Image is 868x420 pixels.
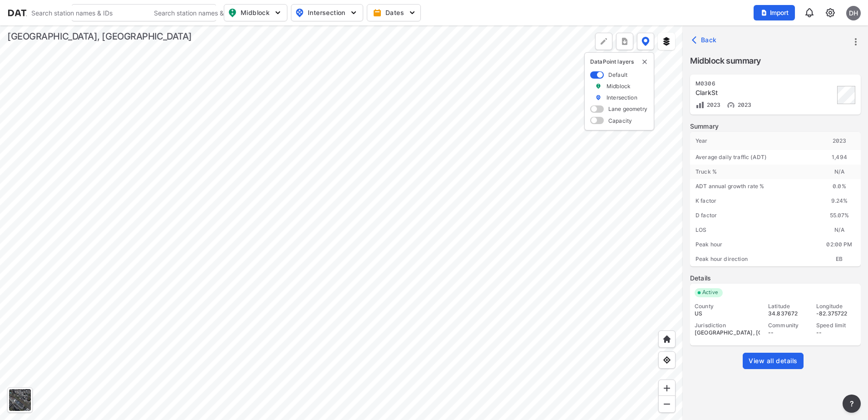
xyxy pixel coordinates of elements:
[690,55,861,67] label: Midblock summary
[818,223,861,237] div: N/A
[695,322,760,329] div: Jurisdiction
[760,9,768,16] img: file_add.62c1e8a2.svg
[658,33,675,50] button: External layers
[726,100,735,110] img: Vehicle speed
[816,310,856,317] div: -82.375722
[228,7,281,18] span: Midblock
[662,384,671,393] img: ZvzfEJKXnyWIrJytrsY285QMwk63cM6Drc+sIAAAAASUVORK5CYII=
[825,7,836,18] img: cids17cp3yIFEOpj3V8A9qJSH103uA521RftCD4eeui4ksIb+krbm5XvIjxD52OS6NWLn9gAAAAAElFTkSuQmCC
[367,4,421,21] button: Dates
[590,58,648,65] p: DataPoint layers
[7,8,64,17] img: dataPointLogo.9353c09d.svg
[607,94,637,101] label: Intersection
[848,34,863,50] button: more
[690,237,818,252] div: Peak hour
[408,8,417,17] img: 5YPKRKmlfpI5mqlR8AD95paCi+0kK1fRFDJSaMmawlwaeJcJwk9O2fotCW5ve9gAAAAASUVORK5CYII=
[658,351,676,369] div: View my location
[699,288,723,297] span: Active
[291,4,363,21] button: Intersection
[818,208,861,223] div: 55.07%
[608,117,632,125] label: Capacity
[695,100,705,110] img: Volume count
[818,237,861,252] div: 02:00 PM
[662,335,671,344] img: +XpAUvaXAN7GudzAAAAAElFTkSuQmCC
[768,322,808,329] div: Community
[690,194,818,208] div: K factor
[595,82,602,90] img: marker_Midblock.5ba75e30.svg
[735,101,752,108] span: 2023
[608,71,627,79] label: Default
[804,7,815,18] img: 8A77J+mXikMhHQAAAAASUVORK5CYII=
[816,303,856,310] div: Longitude
[273,8,282,17] img: 5YPKRKmlfpI5mqlR8AD95paCi+0kK1fRFDJSaMmawlwaeJcJwk9O2fotCW5ve9gAAAAASUVORK5CYII=
[754,5,795,20] button: Import
[616,33,633,50] button: more
[818,194,861,208] div: 9.24%
[608,105,647,113] label: Lane geometry
[607,82,631,90] label: Midblock
[662,355,671,365] img: zeq5HYn9AnE9l6UmnFLPAAAAAElFTkSuQmCC
[690,208,818,223] div: D factor
[749,356,798,365] span: View all details
[690,252,818,266] div: Peak hour direction
[818,132,861,150] div: 2023
[846,6,861,20] div: DH
[658,395,676,413] div: Zoom out
[224,4,287,21] button: Midblock
[818,150,861,165] div: 1,494
[641,58,648,65] button: delete
[695,303,760,310] div: County
[7,30,192,43] div: [GEOGRAPHIC_DATA], [GEOGRAPHIC_DATA]
[690,223,818,237] div: LOS
[818,252,861,266] div: EB
[662,400,671,409] img: MAAAAAElFTkSuQmCC
[848,398,855,409] span: ?
[349,8,358,17] img: 5YPKRKmlfpI5mqlR8AD95paCi+0kK1fRFDJSaMmawlwaeJcJwk9O2fotCW5ve9gAAAAASUVORK5CYII=
[620,37,629,46] img: xqJnZQTG2JQi0x5lvmkeSNbbgIiQD62bqHG8IfrOzanD0FsRdYrij6fAAAAAElFTkSuQmCC
[227,7,238,18] img: map_pin_mid.602f9df1.svg
[768,303,808,310] div: Latitude
[818,165,861,179] div: N/A
[595,94,602,101] img: marker_Intersection.6861001b.svg
[690,33,720,47] button: Back
[818,179,861,194] div: 0.0 %
[695,329,760,336] div: [GEOGRAPHIC_DATA], [GEOGRAPHIC_DATA]
[658,330,676,348] div: Home
[759,8,789,17] span: Import
[695,310,760,317] div: US
[690,179,818,194] div: ADT annual growth rate %
[373,8,382,17] img: calendar-gold.39a51dde.svg
[295,7,357,18] span: Intersection
[754,8,799,17] a: Import
[690,132,818,150] div: Year
[658,380,676,397] div: Zoom in
[637,33,654,50] button: DataPoint layers
[768,329,808,336] div: --
[7,387,33,413] div: Toggle basemap
[690,122,861,131] label: Summary
[695,88,834,97] div: ClarkSt
[149,5,272,20] input: Search
[27,5,149,20] input: Search
[662,37,671,46] img: layers.ee07997e.svg
[843,395,861,413] button: more
[595,33,612,50] div: Polygon tool
[641,37,650,46] img: data-point-layers.37681fc9.svg
[816,322,856,329] div: Speed limit
[690,274,861,283] label: Details
[641,58,648,65] img: close-external-leyer.3061a1c7.svg
[768,310,808,317] div: 34.837672
[705,101,721,108] span: 2023
[294,7,305,18] img: map_pin_int.54838e6b.svg
[816,329,856,336] div: --
[690,150,818,165] div: Average daily traffic (ADT)
[695,80,834,87] div: M0306
[690,165,818,179] div: Truck %
[599,37,608,46] img: +Dz8AAAAASUVORK5CYII=
[694,35,717,45] span: Back
[375,8,415,17] span: Dates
